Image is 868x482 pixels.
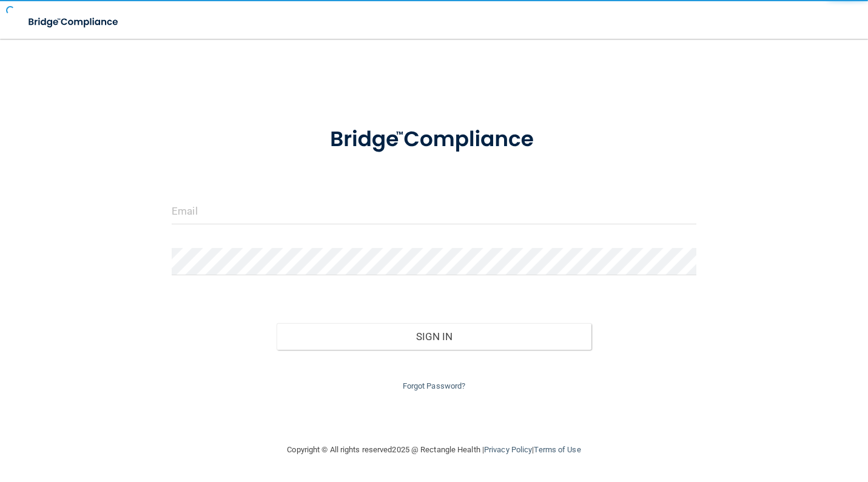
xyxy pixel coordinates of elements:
a: Privacy Policy [484,445,532,454]
button: Sign In [277,323,591,350]
div: Copyright © All rights reserved 2025 @ Rectangle Health | | [213,430,656,469]
input: Email [172,197,696,224]
a: Terms of Use [534,445,580,454]
a: Forgot Password? [403,381,466,390]
img: bridge_compliance_login_screen.278c3ca4.svg [18,10,130,35]
img: bridge_compliance_login_screen.278c3ca4.svg [308,112,560,168]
